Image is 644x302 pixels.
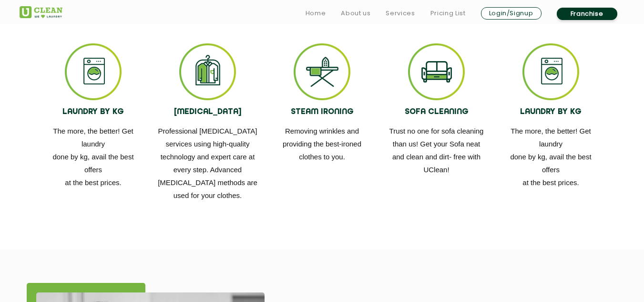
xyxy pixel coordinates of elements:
img: ss_icon_1.png [522,43,579,100]
img: ss_icon_1.png [65,43,122,100]
h4: STEAM IRONING [272,108,372,117]
a: Login/Signup [481,7,542,20]
img: ss_icon_4.png [408,43,465,100]
a: Pricing List [430,8,466,19]
p: The more, the better! Get laundry done by kg, avail the best offers at the best prices. [501,125,601,189]
h4: LAUNDRY BY KG [501,108,601,117]
a: About us [341,8,370,19]
p: The more, the better! Get laundry done by kg, avail the best offers at the best prices. [43,125,143,189]
p: Professional [MEDICAL_DATA] services using high-quality technology and expert care at every step.... [158,125,258,202]
a: Home [306,8,326,19]
h4: LAUNDRY BY KG [43,108,143,117]
p: Trust no one for sofa cleaning than us! Get your Sofa neat and clean and dirt- free with UClean! [387,125,487,176]
h4: [MEDICAL_DATA] [158,108,258,117]
img: ss_icon_2.png [179,43,236,100]
img: UClean Laundry and Dry Cleaning [20,6,62,18]
p: Removing wrinkles and providing the best-ironed clothes to you. [272,125,372,163]
a: Franchise [557,8,617,20]
img: ss_icon_3.png [294,43,350,100]
h4: SOFA CLEANING [387,108,487,117]
a: Services [386,8,415,19]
